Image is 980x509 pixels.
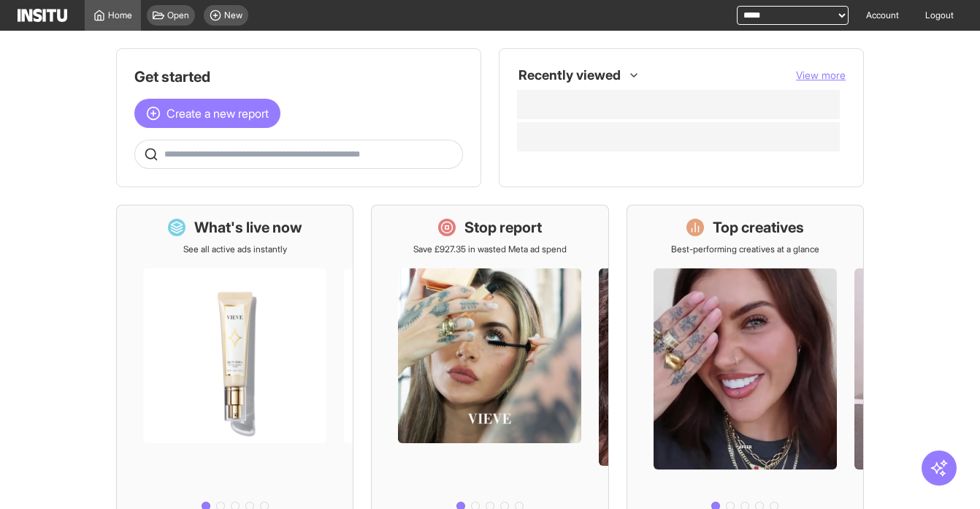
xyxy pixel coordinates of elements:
p: Save £927.35 in wasted Meta ad spend [413,244,567,255]
h1: Top creatives [713,217,804,238]
img: Logo [18,9,67,22]
span: View more [796,69,846,81]
button: Create a new report [134,99,280,128]
p: See all active ads instantly [183,244,287,255]
h1: Stop report [464,217,542,238]
span: Create a new report [166,105,269,122]
span: Open [167,10,189,21]
span: New [224,10,242,21]
h1: What's live now [194,217,302,238]
h1: Get started [134,67,463,87]
p: Best-performing creatives at a glance [671,244,819,255]
span: Home [108,10,132,21]
button: View more [796,68,846,83]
